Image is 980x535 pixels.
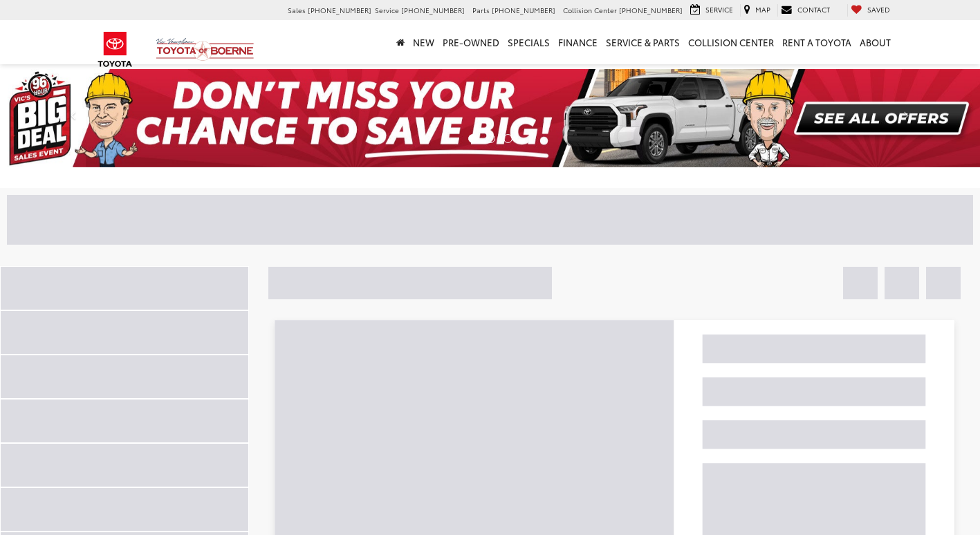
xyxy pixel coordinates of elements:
[375,5,399,15] span: Service
[797,4,830,15] span: Contact
[867,4,890,15] span: Saved
[777,4,833,17] a: Contact
[856,20,895,64] a: About
[472,5,490,15] span: Parts
[438,20,503,64] a: Pre-Owned
[684,20,778,64] a: Collision Center
[492,5,555,15] span: [PHONE_NUMBER]
[554,20,602,64] a: Finance
[401,5,465,15] span: [PHONE_NUMBER]
[563,5,617,15] span: Collision Center
[778,20,856,64] a: Rent a Toyota
[308,5,371,15] span: [PHONE_NUMBER]
[409,20,438,64] a: New
[705,4,733,15] span: Service
[740,4,774,17] a: Map
[288,5,306,15] span: Sales
[619,5,683,15] span: [PHONE_NUMBER]
[687,4,737,17] a: Service
[89,27,141,72] img: Toyota
[755,4,770,15] span: Map
[847,4,894,17] a: My Saved Vehicles
[503,20,554,64] a: Specials
[392,20,409,64] a: Home
[156,37,255,62] img: Vic Vaughan Toyota of Boerne
[602,20,684,64] a: Service & Parts: Opens in a new tab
